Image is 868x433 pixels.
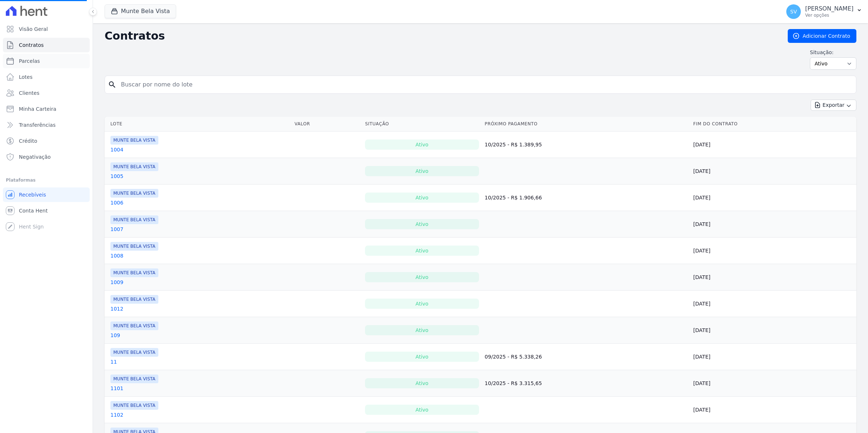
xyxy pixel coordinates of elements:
label: Situação: [810,49,856,56]
span: MUNTE BELA VISTA [110,215,158,224]
div: Ativo [365,325,479,335]
span: Visão Geral [19,25,48,33]
span: SV [790,9,797,14]
a: Parcelas [3,54,90,68]
span: MUNTE BELA VISTA [110,401,158,410]
a: 10/2025 - R$ 1.389,95 [485,142,542,147]
span: MUNTE BELA VISTA [110,268,158,277]
span: Contratos [19,41,44,49]
a: 1004 [110,146,123,153]
a: 10/2025 - R$ 1.906,66 [485,195,542,201]
span: Parcelas [19,57,40,65]
span: Recebíveis [19,191,46,198]
span: Conta Hent [19,207,48,214]
div: Ativo [365,246,479,256]
a: Lotes [3,70,90,84]
div: Ativo [365,299,479,309]
a: 09/2025 - R$ 5.338,26 [485,354,542,360]
a: Recebíveis [3,187,90,202]
td: [DATE] [690,317,856,344]
a: 1009 [110,279,123,286]
p: [PERSON_NAME] [805,5,853,12]
div: Ativo [365,352,479,362]
span: MUNTE BELA VISTA [110,189,158,198]
td: [DATE] [690,158,856,185]
a: 1101 [110,385,123,392]
span: Negativação [19,153,51,161]
span: Minha Carteira [19,105,56,113]
a: 1008 [110,252,123,259]
th: Situação [362,117,482,131]
th: Lote [105,117,292,131]
span: Transferências [19,121,56,129]
span: Lotes [19,73,33,81]
a: Clientes [3,86,90,100]
a: 1006 [110,199,123,206]
span: Clientes [19,89,39,97]
span: MUNTE BELA VISTA [110,136,158,145]
td: [DATE] [690,291,856,317]
a: Conta Hent [3,203,90,218]
th: Próximo Pagamento [482,117,690,131]
td: [DATE] [690,185,856,211]
td: [DATE] [690,264,856,291]
div: Ativo [365,193,479,203]
td: [DATE] [690,344,856,370]
th: Valor [292,117,362,131]
span: MUNTE BELA VISTA [110,242,158,251]
a: Visão Geral [3,22,90,36]
a: 1102 [110,411,123,418]
a: Crédito [3,134,90,148]
a: 1007 [110,226,123,233]
span: Crédito [19,137,37,145]
div: Ativo [365,378,479,388]
a: 10/2025 - R$ 3.315,65 [485,380,542,386]
span: MUNTE BELA VISTA [110,295,158,304]
td: [DATE] [690,370,856,397]
a: 1012 [110,305,123,312]
div: Ativo [365,219,479,229]
a: 11 [110,358,117,365]
div: Ativo [365,166,479,176]
div: Ativo [365,272,479,282]
p: Ver opções [805,12,853,18]
span: MUNTE BELA VISTA [110,348,158,357]
div: Plataformas [6,176,87,185]
h2: Contratos [105,29,776,43]
i: search [108,80,117,89]
a: Contratos [3,38,90,52]
a: Transferências [3,118,90,132]
span: MUNTE BELA VISTA [110,162,158,171]
a: Minha Carteira [3,102,90,116]
button: SV [PERSON_NAME] Ver opções [780,1,868,22]
td: [DATE] [690,211,856,238]
button: Exportar [811,100,856,111]
div: Ativo [365,139,479,150]
a: 1005 [110,173,123,180]
td: [DATE] [690,238,856,264]
td: [DATE] [690,397,856,423]
span: MUNTE BELA VISTA [110,375,158,383]
a: 109 [110,332,120,339]
button: Munte Bela Vista [105,4,176,18]
a: Adicionar Contrato [788,29,856,43]
span: MUNTE BELA VISTA [110,321,158,330]
th: Fim do Contrato [690,117,856,131]
a: Negativação [3,150,90,164]
td: [DATE] [690,131,856,158]
input: Buscar por nome do lote [117,77,853,92]
div: Ativo [365,405,479,415]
